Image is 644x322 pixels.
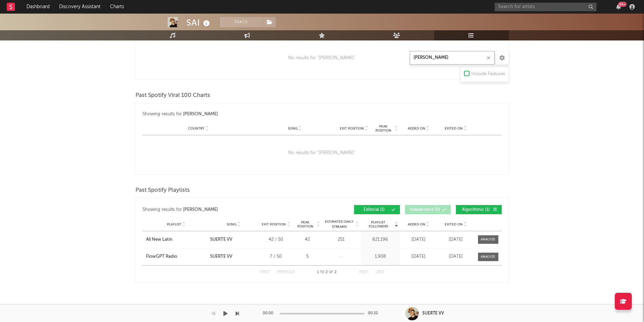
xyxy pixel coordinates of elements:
[340,126,364,131] span: Exit Position
[324,219,355,230] span: Estimated Daily Streams
[408,222,425,226] span: Added On
[445,126,463,131] span: Exited On
[261,253,291,260] div: 7 / 50
[186,17,211,28] div: SAI
[368,309,382,318] div: 00:22
[210,253,257,260] a: SUERTE VV
[183,206,218,214] div: [PERSON_NAME]
[460,208,492,212] span: Algorithmic ( 1 )
[358,208,390,212] span: Editorial ( 1 )
[260,270,270,274] button: First
[618,2,627,7] div: 99 +
[261,236,291,243] div: 42 / 50
[359,270,369,274] button: Next
[439,253,473,260] div: [DATE]
[445,222,463,226] span: Exited On
[410,51,495,65] input: Search Playlists/Charts
[363,220,394,228] span: Playlist Followers
[263,309,276,318] div: 00:00
[320,271,324,274] span: to
[402,236,436,243] div: [DATE]
[295,236,320,243] div: 42
[146,253,207,260] a: FlowGPT Radio
[295,253,320,260] div: 5
[143,205,322,214] div: Showing results for
[143,40,502,76] div: No results for " [PERSON_NAME] ".
[146,253,177,260] div: FlowGPT Radio
[375,270,384,274] button: Last
[167,222,181,226] span: Playlist
[188,126,204,131] span: Country
[135,186,190,194] span: Past Spotify Playlists
[329,271,333,274] span: of
[405,205,451,214] button: Independent(0)
[324,236,359,243] div: 251
[456,205,502,214] button: Algorithmic(1)
[277,270,295,274] button: Previous
[183,110,218,118] div: [PERSON_NAME]
[354,205,400,214] button: Editorial(1)
[408,126,425,131] span: Added On
[471,70,505,78] div: Include Features
[220,17,262,27] button: Track
[402,253,436,260] div: [DATE]
[495,3,596,11] input: Search for artists
[308,268,346,276] div: 1 2 2
[295,220,316,228] span: Peak Position
[616,4,621,10] button: 99+
[363,253,398,260] div: 1,908
[262,222,286,226] span: Exit Position
[146,236,172,243] div: All New Latin
[288,126,298,131] span: Song
[143,110,322,118] div: Showing results for
[135,91,210,100] span: Past Spotify Viral 100 Charts
[363,236,398,243] div: 621,196
[409,208,441,212] span: Independent ( 0 )
[227,222,237,226] span: Song
[210,253,232,260] div: SUERTE VV
[146,236,207,243] a: All New Latin
[439,236,473,243] div: [DATE]
[210,236,232,243] div: SUERTE VV
[422,310,444,317] div: SUERTE VV
[143,135,502,171] div: No results for " [PERSON_NAME] ".
[210,236,257,243] a: SUERTE VV
[373,124,394,133] span: Peak Position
